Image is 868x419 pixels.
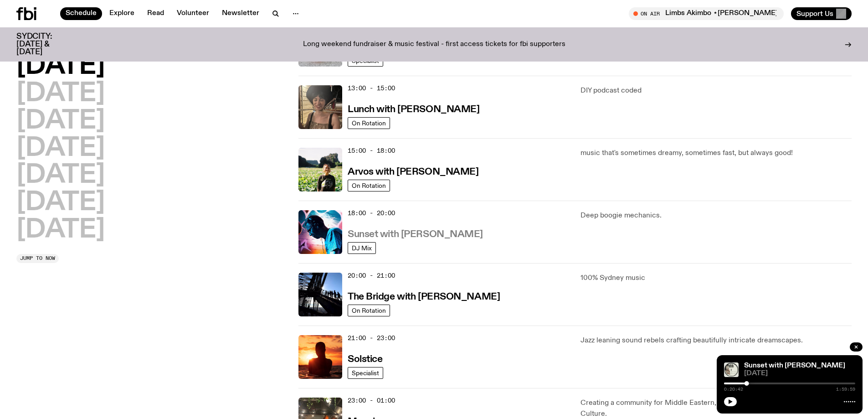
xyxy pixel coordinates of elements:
button: [DATE] [16,109,105,134]
a: Sunset with [PERSON_NAME] [744,362,845,369]
a: Newsletter [216,7,265,20]
img: Simon Caldwell stands side on, looking downwards. He has headphones on. Behind him is a brightly ... [298,210,342,254]
button: [DATE] [16,217,105,243]
a: The Bridge with [PERSON_NAME] [348,290,500,302]
a: Lunch with [PERSON_NAME] [348,103,479,114]
span: 23:00 - 01:00 [348,396,395,405]
button: [DATE] [16,81,105,107]
span: Specialist [352,369,379,376]
img: Bri is smiling and wearing a black t-shirt. She is standing in front of a lush, green field. Ther... [298,148,342,191]
a: Sunset with [PERSON_NAME] [348,228,483,239]
a: Specialist [348,367,383,379]
p: Deep boogie mechanics. [580,210,852,221]
button: [DATE] [16,136,105,161]
span: Jump to now [20,256,55,261]
button: Support Us [791,7,852,20]
span: Support Us [796,10,833,18]
span: [DATE] [744,370,855,377]
span: 0:20:42 [724,387,743,392]
span: DJ Mix [352,244,372,251]
p: music that's sometimes dreamy, sometimes fast, but always good! [580,148,852,159]
p: Long weekend fundraiser & music festival - first access tickets for fbi supporters [303,41,565,49]
span: 21:00 - 23:00 [348,334,395,342]
h3: Solstice [348,355,382,364]
button: [DATE] [16,190,105,216]
h3: Arvos with [PERSON_NAME] [348,167,478,177]
a: Explore [104,7,140,20]
button: [DATE] [16,163,105,188]
span: On Rotation [352,119,386,126]
a: On Rotation [348,180,390,191]
span: 15:00 - 18:00 [348,146,395,155]
h3: Lunch with [PERSON_NAME] [348,105,479,114]
a: Read [142,7,169,20]
span: 20:00 - 21:00 [348,271,395,280]
a: Solstice [348,353,382,364]
span: On Rotation [352,182,386,189]
button: [DATE] [16,54,105,79]
img: A girl standing in the ocean as waist level, staring into the rise of the sun. [298,335,342,379]
span: On Rotation [352,307,386,314]
img: People climb Sydney's Harbour Bridge [298,273,342,316]
h3: Sunset with [PERSON_NAME] [348,230,483,239]
p: DIY podcast coded [580,85,852,96]
p: 100% Sydney music [580,273,852,284]
a: Schedule [60,7,102,20]
button: On AirLimbs Akimbo ⋆[PERSON_NAME]⋆ [629,7,784,20]
p: Jazz leaning sound rebels crafting beautifully intricate dreamscapes. [580,335,852,346]
h3: The Bridge with [PERSON_NAME] [348,292,500,302]
a: Volunteer [171,7,215,20]
button: Jump to now [16,254,59,263]
h3: SYDCITY: [DATE] & [DATE] [16,33,75,56]
a: DJ Mix [348,242,376,254]
a: On Rotation [348,117,390,129]
a: Arvos with [PERSON_NAME] [348,166,478,177]
span: 13:00 - 15:00 [348,84,395,93]
a: On Rotation [348,305,390,316]
span: 1:59:59 [836,387,855,392]
span: 18:00 - 20:00 [348,209,395,217]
